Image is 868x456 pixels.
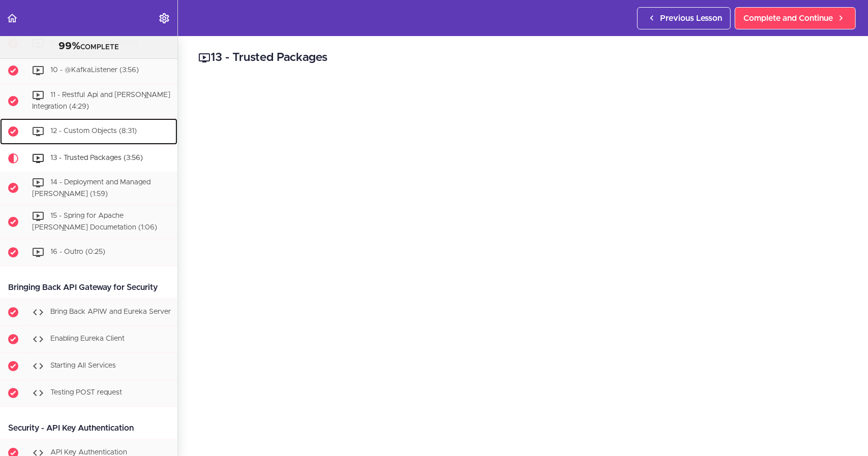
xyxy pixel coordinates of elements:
h2: 13 - Trusted Packages [198,49,848,67]
a: Complete and Continue [735,7,856,29]
span: 13 - Trusted Packages (3:56) [50,154,143,161]
svg: Back to course curriculum [6,12,18,24]
span: Starting All Services [50,362,116,369]
span: API Key Authentication [50,449,127,456]
span: 12 - Custom Objects (8:31) [50,127,137,135]
span: 15 - Spring for Apache [PERSON_NAME] Documetation (1:06) [32,213,157,232]
span: Previous Lesson [660,12,722,24]
span: 10 - @KafkaListener (3:56) [50,67,139,74]
span: 11 - Restful Api and [PERSON_NAME] Integration (4:29) [32,91,170,110]
iframe: Video Player [198,82,848,446]
span: Enabling Eureka Client [50,335,125,342]
a: Previous Lesson [637,7,731,29]
span: 99% [58,41,80,51]
span: Bring Back APIW and Eureka Server [50,308,171,315]
span: 16 - Outro (0:25) [50,248,105,255]
svg: Settings Menu [158,12,170,24]
span: Complete and Continue [743,12,833,24]
span: Testing POST request [50,389,122,396]
div: COMPLETE [13,40,165,53]
span: 14 - Deployment and Managed [PERSON_NAME] (1:59) [32,179,151,198]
